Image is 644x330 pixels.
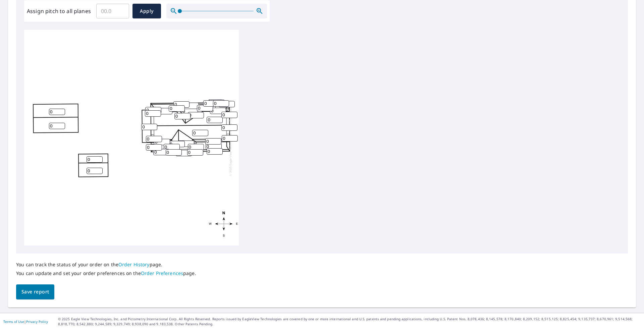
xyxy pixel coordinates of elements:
p: © 2025 Eagle View Technologies, Inc. and Pictometry International Corp. All Rights Reserved. Repo... [58,317,641,327]
button: Save report [16,284,54,299]
span: Save report [21,288,49,296]
span: Apply [138,7,156,15]
a: Terms of Use [3,319,24,324]
p: You can update and set your order preferences on the page. [16,270,196,276]
p: You can track the status of your order on the page. [16,262,196,268]
a: Privacy Policy [26,319,48,324]
button: Apply [132,4,161,18]
p: | [3,320,48,324]
a: Order Preferences [141,270,183,276]
label: Assign pitch to all planes [27,7,91,15]
a: Order History [118,261,150,268]
input: 00.0 [96,2,129,20]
